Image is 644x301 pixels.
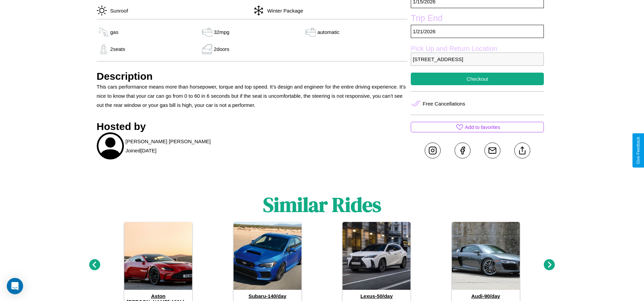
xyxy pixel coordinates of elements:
[411,122,544,132] button: Add to favorites
[411,45,544,53] label: Pick Up and Return Location
[107,6,128,15] p: Sunroof
[465,123,500,132] p: Add to favorites
[97,82,408,110] p: This cars performance means more than horsepower, torque and top speed. It’s design and engineer ...
[411,73,544,85] button: Checkout
[97,44,110,54] img: gas
[411,13,544,25] label: Trip End
[264,6,303,15] p: Winter Package
[97,121,408,132] h3: Hosted by
[97,71,408,82] h3: Description
[411,53,544,66] p: [STREET_ADDRESS]
[423,99,465,108] p: Free Cancellations
[110,44,125,54] p: 2 seats
[97,27,110,37] img: gas
[263,191,381,219] h1: Similar Rides
[7,278,23,294] div: Open Intercom Messenger
[214,27,229,37] p: 32 mpg
[411,25,544,38] p: 1 / 21 / 2026
[214,44,229,54] p: 2 doors
[304,27,317,37] img: gas
[317,27,339,37] p: automatic
[126,146,157,155] p: Joined [DATE]
[126,137,211,146] p: [PERSON_NAME] [PERSON_NAME]
[200,27,214,37] img: gas
[110,27,118,37] p: gas
[200,44,214,54] img: gas
[636,137,641,164] div: Give Feedback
